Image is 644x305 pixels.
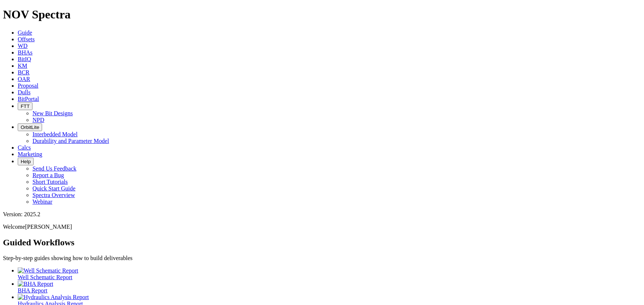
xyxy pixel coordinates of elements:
a: BHA Report BHA Report [18,281,641,294]
a: Short Tutorials [32,179,68,185]
div: Version: 2025.2 [3,211,641,218]
p: Welcome [3,224,641,230]
a: Offsets [18,36,35,42]
a: Send Us Feedback [32,165,76,172]
span: BHA Report [18,287,47,294]
a: Well Schematic Report Well Schematic Report [18,267,641,280]
a: Webinar [32,199,52,205]
a: New Bit Designs [32,110,73,116]
a: KM [18,63,27,69]
a: OAR [18,76,30,82]
span: FTT [21,104,30,109]
a: Durability and Parameter Model [32,138,109,144]
a: Quick Start Guide [32,185,75,192]
a: Calcs [18,144,31,151]
h2: Guided Workflows [3,238,641,248]
a: BitIQ [18,56,31,62]
a: Interbedded Model [32,131,78,137]
a: NPD [32,117,44,123]
a: BitPortal [18,96,39,102]
p: Step-by-step guides showing how to build deliverables [3,255,641,262]
a: Spectra Overview [32,192,75,198]
h1: NOV Spectra [3,8,641,21]
a: Marketing [18,151,42,157]
img: BHA Report [18,281,53,287]
span: OrbitLite [21,125,39,130]
span: [PERSON_NAME] [25,224,72,230]
a: Report a Bug [32,172,64,178]
span: Well Schematic Report [18,274,72,280]
span: Help [21,159,31,164]
img: Hydraulics Analysis Report [18,294,89,301]
button: OrbitLite [18,123,42,131]
a: BCR [18,69,30,76]
button: Help [18,158,34,165]
a: Dulls [18,89,31,95]
button: FTT [18,102,32,110]
a: BHAs [18,49,32,56]
img: Well Schematic Report [18,267,78,274]
a: Guide [18,29,32,36]
a: Proposal [18,83,38,89]
a: WD [18,43,28,49]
